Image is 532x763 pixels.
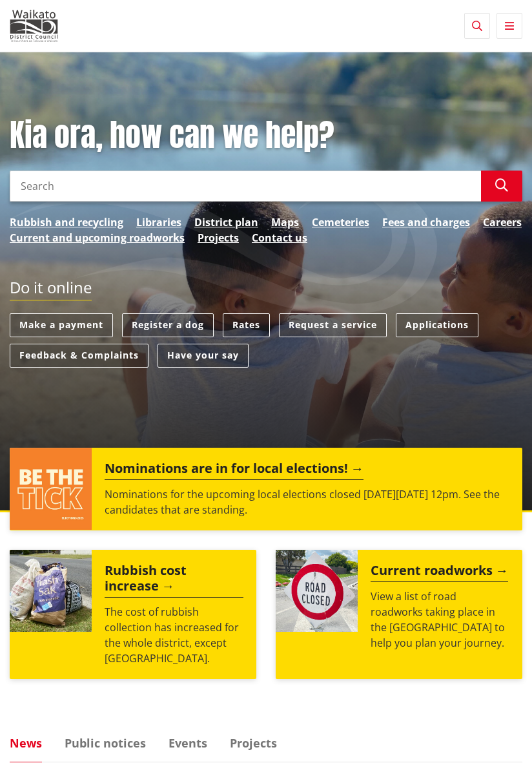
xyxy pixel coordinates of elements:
a: Rubbish bags with sticker Rubbish cost increase The cost of rubbish collection has increased for ... [10,550,256,679]
a: Rubbish and recycling [10,214,123,230]
a: Make a payment [10,313,113,337]
a: Libraries [136,214,181,230]
a: Fees and charges [382,214,470,230]
input: Search input [10,171,481,202]
h1: Kia ora, how can we help? [10,117,522,154]
img: Road closed sign [276,550,358,632]
a: Current roadworks View a list of road roadworks taking place in the [GEOGRAPHIC_DATA] to help you... [276,550,522,679]
a: Rates [223,313,270,337]
h2: Rubbish cost increase [105,563,243,598]
p: View a list of road roadworks taking place in the [GEOGRAPHIC_DATA] to help you plan your journey. [371,589,509,651]
a: Current and upcoming roadworks [10,230,185,246]
h2: Current roadworks [371,563,508,582]
img: ELECTIONS 2025 (15) [10,448,92,530]
a: Events [169,737,207,749]
a: Applications [396,313,478,337]
h2: Do it online [10,278,92,301]
a: Request a service [279,313,387,337]
img: Waikato District Council - Te Kaunihera aa Takiwaa o Waikato [10,10,58,42]
a: Maps [271,214,299,230]
a: Have your say [158,344,249,368]
a: District plan [194,214,258,230]
p: The cost of rubbish collection has increased for the whole district, except [GEOGRAPHIC_DATA]. [105,604,243,666]
a: Nominations are in for local elections! Nominations for the upcoming local elections closed [DATE... [10,448,522,530]
a: Careers [483,214,522,230]
a: Register a dog [122,313,214,337]
a: Cemeteries [312,214,369,230]
h2: Nominations are in for local elections! [105,461,363,480]
p: Nominations for the upcoming local elections closed [DATE][DATE] 12pm. See the candidates that ar... [105,486,509,517]
a: Feedback & Complaints [10,344,148,368]
a: Projects [230,737,277,749]
a: Public notices [65,737,146,749]
img: Rubbish bags with sticker [10,550,92,632]
a: Projects [198,230,239,246]
a: Contact us [252,230,307,246]
a: News [10,737,42,749]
